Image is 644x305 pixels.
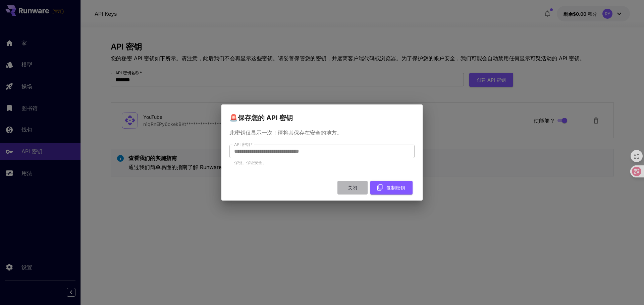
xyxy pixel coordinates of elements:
[348,185,357,190] font: 关闭
[337,181,368,195] button: 关闭
[386,185,405,190] font: 复制密钥
[229,129,342,136] font: 此密钥仅显示一次！请将其保存在安全的地方。
[370,181,413,195] button: 复制密钥
[234,142,250,147] font: API 密钥
[234,160,266,165] font: 保密。保证安全。
[229,114,293,122] font: 🚨保存您的 API 密钥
